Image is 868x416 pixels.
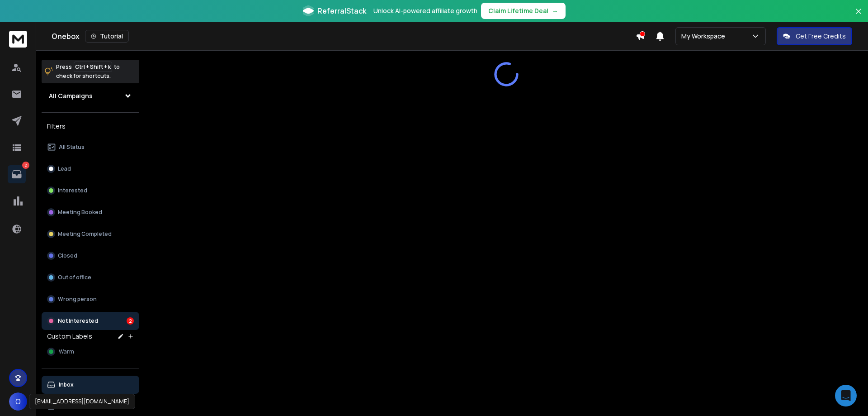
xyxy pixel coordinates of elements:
[58,187,87,194] p: Interested
[56,62,120,81] p: Press to check for shortcuts.
[58,230,112,238] p: Meeting Completed
[835,385,857,406] div: Open Intercom Messenger
[481,3,566,19] button: Claim Lifetime Deal→
[8,165,26,183] a: 2
[52,30,636,43] div: Onebox
[59,381,74,388] p: Inbox
[42,268,139,287] button: Out of office
[42,203,139,221] button: Meeting Booked
[9,392,27,411] button: O
[47,332,92,341] h3: Custom Labels
[42,120,139,133] h3: Filters
[127,317,134,325] div: 2
[58,252,77,259] p: Closed
[85,30,129,43] button: Tutorial
[42,343,139,361] button: Warm
[49,91,93,100] h1: All Campaigns
[552,6,558,15] span: →
[58,296,97,303] p: Wrong person
[42,290,139,308] button: Wrong person
[58,165,71,172] p: Lead
[22,162,29,169] p: 2
[42,138,139,156] button: All Status
[58,209,102,216] p: Meeting Booked
[42,225,139,243] button: Meeting Completed
[29,394,135,409] div: [EMAIL_ADDRESS][DOMAIN_NAME]
[74,62,112,72] span: Ctrl + Shift + k
[42,160,139,178] button: Lead
[59,143,85,151] p: All Status
[317,5,366,16] span: ReferralStack
[796,32,846,41] p: Get Free Credits
[853,5,864,27] button: Close banner
[59,348,74,355] span: Warm
[42,87,139,105] button: All Campaigns
[42,247,139,265] button: Closed
[58,274,91,281] p: Out of office
[42,312,139,330] button: Not Interested2
[42,182,139,200] button: Interested
[58,317,98,325] p: Not Interested
[42,376,139,394] button: Inbox
[373,6,477,15] p: Unlock AI-powered affiliate growth
[681,32,729,41] p: My Workspace
[777,27,852,45] button: Get Free Credits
